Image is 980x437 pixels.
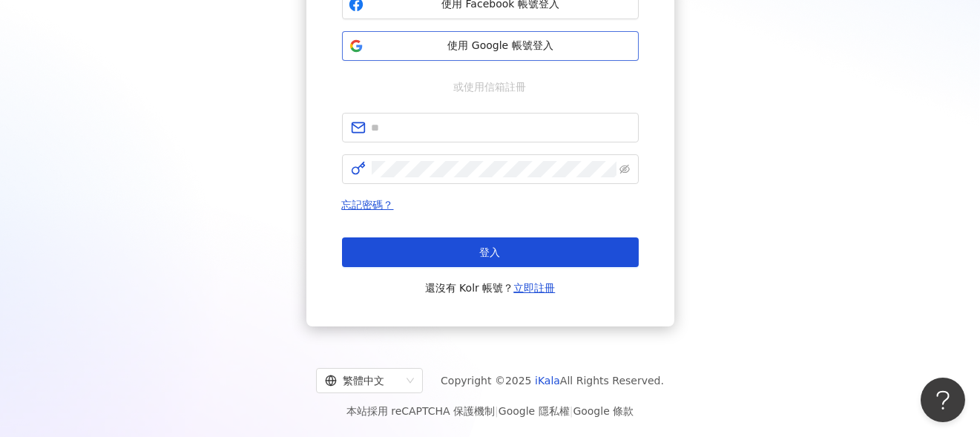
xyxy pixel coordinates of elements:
[921,378,965,422] iframe: Help Scout Beacon - Open
[342,237,639,267] button: 登入
[325,369,401,392] div: 繁體中文
[513,282,555,294] a: 立即註冊
[369,39,632,53] span: 使用 Google 帳號登入
[495,405,499,417] span: |
[425,279,556,297] span: 還沒有 Kolr 帳號？
[570,405,573,417] span: |
[342,31,639,61] button: 使用 Google 帳號登入
[480,246,501,258] span: 登入
[499,405,570,417] a: Google 隱私權
[441,372,664,390] span: Copyright © 2025 All Rights Reserved.
[342,199,394,211] a: 忘記密碼？
[619,164,630,174] span: eye-invisible
[346,402,634,420] span: 本站採用 reCAPTCHA 保護機制
[535,375,560,387] a: iKala
[573,405,634,417] a: Google 條款
[444,79,537,95] span: 或使用信箱註冊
